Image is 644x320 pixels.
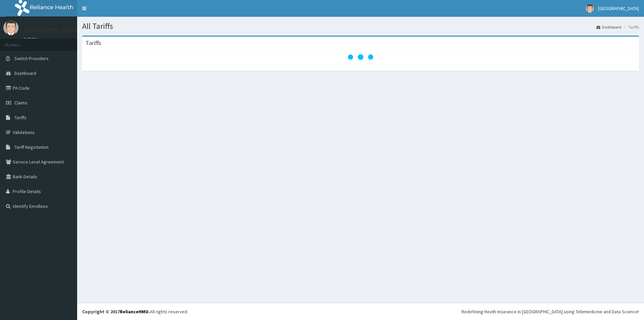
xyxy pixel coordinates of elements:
[347,44,374,71] svg: audio-loading
[14,55,49,61] span: Switch Providers
[82,22,639,31] h1: All Tariffs
[14,144,49,150] span: Tariff Negotiation
[14,70,36,76] span: Dashboard
[82,309,150,315] strong: Copyright © 2017 .
[86,40,101,46] h3: Tariffs
[14,115,26,121] span: Tariffs
[462,308,639,315] div: Redefining Heath Insurance in [GEOGRAPHIC_DATA] using Telemedicine and Data Science!
[622,24,639,30] li: Tariffs
[586,4,594,13] img: User Image
[596,24,621,30] a: Dashboard
[3,20,18,35] img: User Image
[120,309,149,315] a: RelianceHMO
[598,5,639,11] span: [GEOGRAPHIC_DATA]
[77,303,644,320] footer: All rights reserved.
[14,100,28,106] span: Claims
[23,37,40,41] a: Online
[23,27,79,33] p: [GEOGRAPHIC_DATA]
